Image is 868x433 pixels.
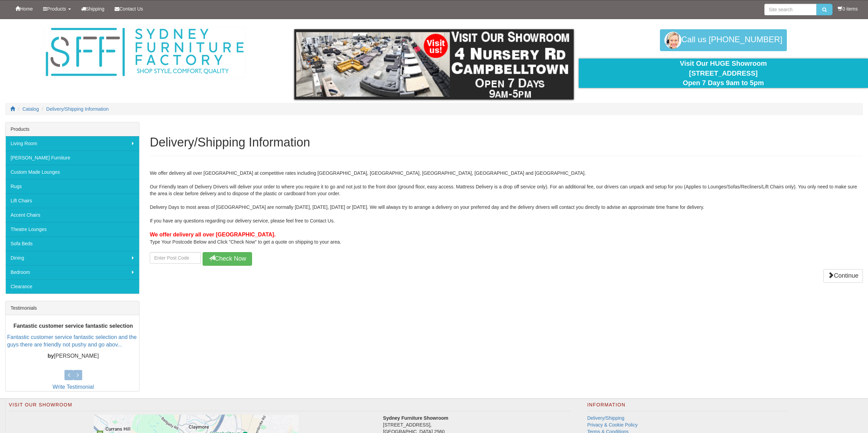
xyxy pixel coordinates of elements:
div: We offer delivery all over [GEOGRAPHIC_DATA] at competitive rates including [GEOGRAPHIC_DATA], [G... [150,163,863,266]
a: Theatre Lounges [5,222,139,236]
a: Continue [823,269,863,283]
a: Catalog [23,106,39,112]
a: Privacy & Cookie Policy [587,422,638,428]
button: Check Now [203,252,252,266]
div: Testimonials [5,301,139,315]
b: We offer delivery all over [GEOGRAPHIC_DATA]. [150,232,276,237]
span: Products [47,6,66,12]
input: Site search [764,4,816,15]
b: Fantastic customer service fantastic selection [13,323,133,329]
div: Products [5,122,139,136]
a: Rugs [5,179,139,194]
a: Delivery/Shipping [587,415,624,421]
a: Custom Made Lounges [5,165,139,179]
strong: Sydney Furniture Showroom [383,415,448,421]
b: by [47,353,54,359]
a: Dining [5,251,139,265]
a: Sofa Beds [5,236,139,251]
a: [PERSON_NAME] Furniture [5,151,139,165]
a: Living Room [5,136,139,151]
a: Home [10,0,38,17]
li: 0 items [838,5,858,12]
a: Contact Us [109,0,148,17]
a: Accent Chairs [5,208,139,222]
a: Shipping [76,0,110,17]
a: Bedroom [5,265,139,279]
img: showroom.gif [294,29,573,99]
h1: Delivery/Shipping Information [150,136,863,149]
span: Home [20,6,33,12]
p: [PERSON_NAME] [7,353,139,360]
span: Shipping [86,6,105,12]
a: Write Testimonial [53,384,94,390]
h2: Visit Our Showroom [9,402,570,411]
h2: Information [587,402,787,411]
a: Fantastic customer service fantastic selection and the guys there are friendly not pushy and go a... [7,334,137,348]
a: Products [38,0,76,17]
a: Delivery/Shipping Information [46,106,109,112]
div: Visit Our HUGE Showroom [STREET_ADDRESS] Open 7 Days 9am to 5pm [584,59,863,88]
a: Lift Chairs [5,194,139,208]
span: Contact Us [119,6,143,12]
a: Clearance [5,279,139,294]
input: Enter Postcode [150,252,201,264]
img: Sydney Furniture Factory [42,26,247,79]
